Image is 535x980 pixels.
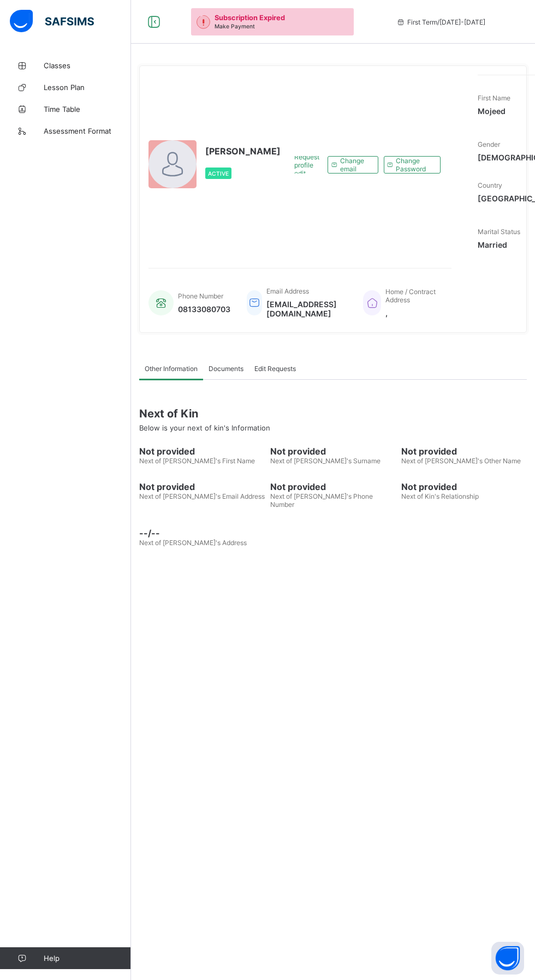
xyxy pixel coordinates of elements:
[139,492,265,500] span: Next of [PERSON_NAME]'s Email Address
[215,23,255,29] span: Make Payment
[401,457,521,465] span: Next of [PERSON_NAME]'s Other Name
[44,954,130,963] span: Help
[44,61,131,70] span: Classes
[401,446,527,457] span: Not provided
[139,528,265,539] span: --/--
[478,140,500,148] span: Gender
[215,14,285,22] span: Subscription Expired
[401,492,479,500] span: Next of Kin's Relationship
[385,308,441,318] span: ,
[197,15,210,29] img: outstanding-1.146d663e52f09953f639664a84e30106.svg
[208,170,229,177] span: Active
[401,481,527,492] span: Not provided
[478,228,520,236] span: Marital Status
[340,157,370,173] span: Change email
[145,364,198,373] span: Other Information
[385,288,436,304] span: Home / Contract Address
[270,446,396,457] span: Not provided
[266,287,309,295] span: Email Address
[478,181,502,189] span: Country
[139,539,247,547] span: Next of [PERSON_NAME]'s Address
[139,423,270,432] span: Below is your next of kin's Information
[254,364,296,373] span: Edit Requests
[44,105,131,113] span: Time Table
[270,481,396,492] span: Not provided
[10,10,94,33] img: safsims
[178,292,223,300] span: Phone Number
[478,94,510,102] span: First Name
[44,127,131,135] span: Assessment Format
[209,364,243,373] span: Documents
[178,304,230,314] span: 08133080703
[266,300,347,318] span: [EMAIL_ADDRESS][DOMAIN_NAME]
[139,446,265,457] span: Not provided
[396,18,485,26] span: session/term information
[44,83,131,92] span: Lesson Plan
[139,481,265,492] span: Not provided
[491,942,524,975] button: Open asap
[139,457,255,465] span: Next of [PERSON_NAME]'s First Name
[139,407,527,420] span: Next of Kin
[396,157,432,173] span: Change Password
[205,146,281,157] span: [PERSON_NAME]
[270,492,373,509] span: Next of [PERSON_NAME]'s Phone Number
[270,457,381,465] span: Next of [PERSON_NAME]'s Surname
[294,153,319,177] span: Request profile edit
